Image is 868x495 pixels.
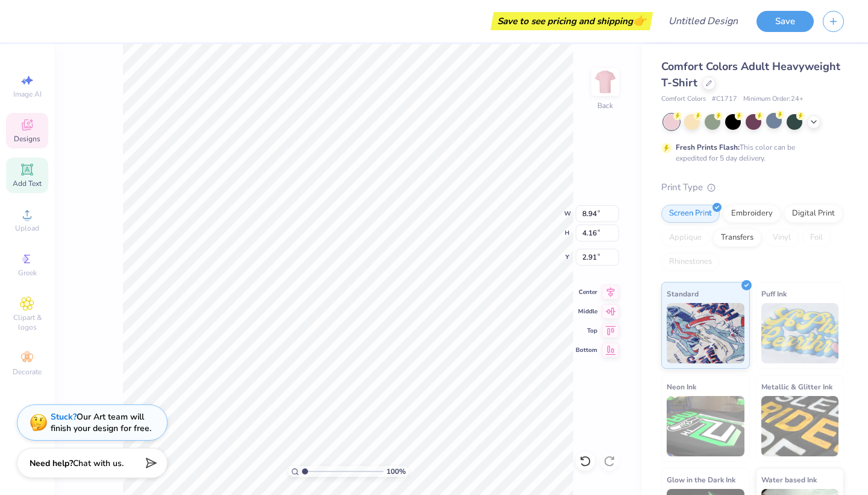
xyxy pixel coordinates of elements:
span: Middle [576,307,597,316]
span: Upload [15,223,39,233]
div: Print Type [661,180,844,194]
div: Save to see pricing and shipping [494,12,650,30]
span: Comfort Colors [661,94,706,104]
span: Neon Ink [667,380,696,393]
button: Save [756,11,814,32]
span: Designs [14,134,40,144]
img: Neon Ink [667,396,744,456]
span: # C1717 [712,94,737,104]
strong: Stuck? [51,411,77,423]
div: Vinyl [765,229,799,247]
img: Back [593,70,617,94]
div: Rhinestones [661,253,720,271]
input: Untitled Design [659,9,747,33]
div: Back [597,100,613,111]
div: Screen Print [661,205,720,223]
div: Our Art team will finish your design for free. [51,411,151,434]
span: Decorate [13,367,42,377]
span: Water based Ink [761,473,817,486]
span: Top [576,327,597,335]
span: Metallic & Glitter Ink [761,380,832,393]
div: This color can be expedited for 5 day delivery. [676,142,824,164]
img: Puff Ink [761,303,839,363]
span: Clipart & logos [6,313,48,332]
span: Greek [18,268,37,278]
img: Standard [667,303,744,363]
span: Add Text [13,179,42,188]
div: Foil [802,229,831,247]
span: Chat with us. [73,458,124,469]
span: Image AI [13,89,42,99]
div: Embroidery [723,205,781,223]
span: Glow in the Dark Ink [667,473,735,486]
span: Standard [667,287,699,300]
span: Comfort Colors Adult Heavyweight T-Shirt [661,59,840,90]
strong: Fresh Prints Flash: [676,142,740,152]
div: Applique [661,229,709,247]
strong: Need help? [30,458,73,469]
span: Center [576,288,597,296]
span: 100 % [386,466,406,477]
span: Minimum Order: 24 + [743,94,804,104]
span: 👉 [633,13,646,28]
span: Bottom [576,346,597,354]
div: Transfers [713,229,761,247]
span: Puff Ink [761,287,787,300]
img: Metallic & Glitter Ink [761,396,839,456]
div: Digital Print [784,205,843,223]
